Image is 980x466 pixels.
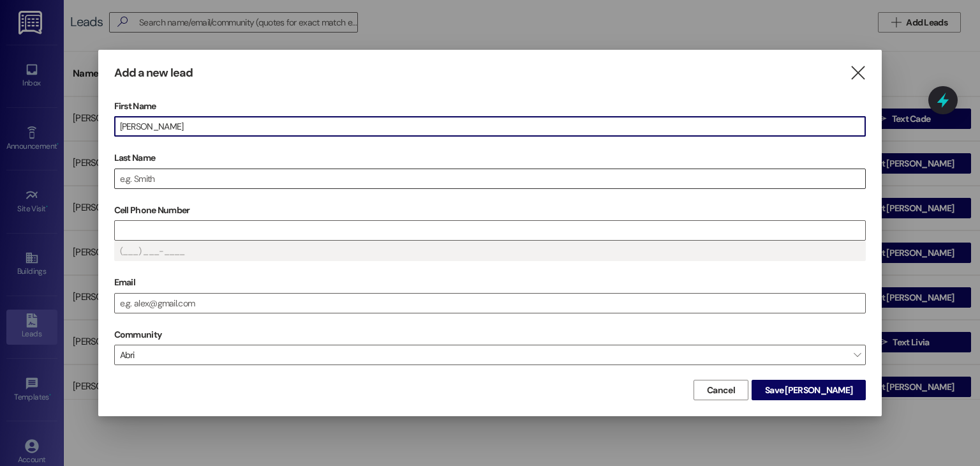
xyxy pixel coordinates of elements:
[849,66,866,80] i: 
[115,117,866,136] input: e.g. Alex
[694,380,748,400] button: Cancel
[114,148,866,168] label: Last Name
[115,169,866,188] input: e.g. Smith
[752,380,866,400] button: Save [PERSON_NAME]
[114,66,193,80] h3: Add a new lead
[114,200,866,220] label: Cell Phone Number
[114,325,162,345] label: Community
[707,384,735,397] span: Cancel
[115,294,866,313] input: e.g. alex@gmail.com
[114,96,866,116] label: First Name
[765,384,852,397] span: Save [PERSON_NAME]
[114,273,866,292] label: Email
[114,345,866,365] span: Abri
